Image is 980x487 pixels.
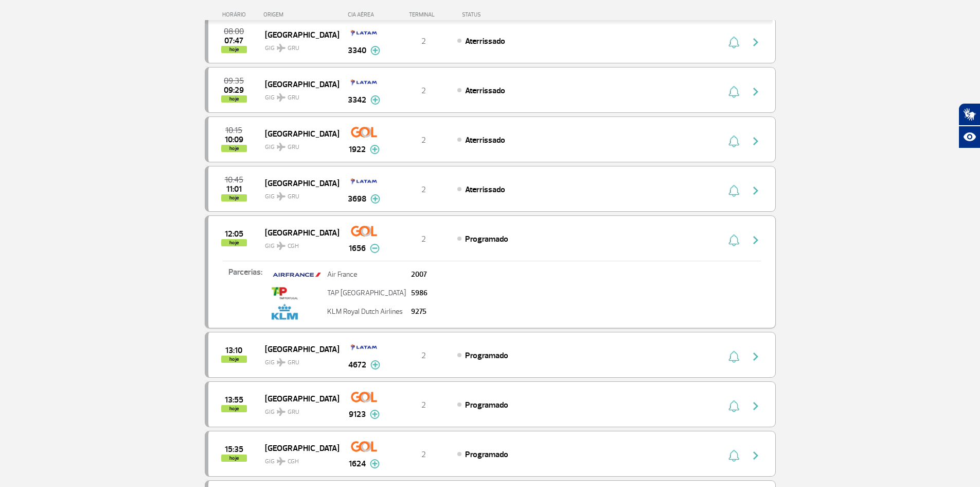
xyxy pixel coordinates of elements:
span: Programado [465,234,508,244]
span: [GEOGRAPHIC_DATA] [265,342,331,356]
span: GRU [288,143,299,152]
img: sino-painel-voo.svg [728,350,739,363]
img: sino-painel-voo.svg [728,86,739,98]
span: 2025-09-30 13:10:00 [225,347,242,354]
div: STATUS [457,11,541,18]
span: 2025-09-30 12:05:00 [225,230,243,238]
img: sino-painel-voo.svg [728,449,739,462]
span: hoje [221,145,247,152]
span: hoje [221,405,247,412]
span: [GEOGRAPHIC_DATA] [265,441,331,455]
span: Programado [465,350,508,361]
span: 2 [421,184,426,195]
span: GIG [265,451,331,466]
img: sino-painel-voo.svg [728,135,739,147]
p: 9275 [411,308,427,315]
img: destiny_airplane.svg [277,192,286,200]
div: Plugin de acessibilidade da Hand Talk. [958,103,980,148]
div: HORÁRIO [208,11,264,18]
span: hoje [221,239,247,246]
span: CGH [288,457,299,466]
img: destiny_airplane.svg [277,44,286,52]
img: property-1airfrance.jpg [272,266,322,283]
p: KLM Royal Dutch Airlines [327,308,406,315]
span: GRU [288,93,299,103]
img: mais-info-painel-voo.svg [370,410,380,419]
p: TAP [GEOGRAPHIC_DATA] [327,290,406,297]
span: 2025-09-30 10:09:07 [225,136,243,143]
span: 1624 [349,458,366,470]
div: ORIGEM [263,11,338,18]
span: 2025-09-30 08:00:00 [224,28,244,35]
button: Abrir tradutor de língua de sinais. [958,103,980,126]
span: 2025-09-30 09:29:23 [224,87,244,94]
img: seta-direita-painel-voo.svg [750,400,762,412]
span: GIG [265,187,331,201]
img: mais-info-painel-voo.svg [370,194,380,204]
span: hoje [221,455,247,462]
img: destiny_airplane.svg [277,143,286,151]
img: mais-info-painel-voo.svg [370,46,380,55]
img: menos-info-painel-voo.svg [370,244,380,253]
p: 2007 [411,271,427,278]
span: 3342 [348,94,366,106]
p: Air France [327,271,406,278]
span: Programado [465,449,508,460]
span: 2 [421,449,426,460]
span: 2 [421,86,426,96]
span: [GEOGRAPHIC_DATA] [265,77,331,91]
span: [GEOGRAPHIC_DATA] [265,176,331,190]
span: 2 [421,400,426,410]
span: hoje [221,95,247,103]
img: seta-direita-painel-voo.svg [750,350,762,363]
img: mais-info-painel-voo.svg [370,95,380,105]
img: destiny_airplane.svg [277,93,286,102]
img: seta-direita-painel-voo.svg [750,36,762,48]
span: 4672 [348,359,366,371]
span: [GEOGRAPHIC_DATA] [265,226,331,239]
span: GRU [288,358,299,367]
span: Aterrissado [465,36,505,46]
span: 2025-09-30 07:47:05 [224,37,243,44]
div: TERMINAL [390,11,457,18]
span: Aterrissado [465,135,505,145]
span: [GEOGRAPHIC_DATA] [265,392,331,405]
img: destiny_airplane.svg [277,408,286,416]
span: 2025-09-30 10:45:00 [225,176,243,183]
span: 2025-09-30 15:35:00 [225,446,243,453]
span: GIG [265,352,331,367]
img: destiny_airplane.svg [277,358,286,366]
img: sino-painel-voo.svg [728,36,739,48]
span: 1922 [349,143,366,156]
span: GRU [288,44,299,53]
span: 2025-09-30 09:35:00 [224,77,244,85]
img: seta-direita-painel-voo.svg [750,234,762,246]
span: GIG [265,236,331,251]
img: mais-info-painel-voo.svg [370,459,380,468]
span: 2 [421,234,426,244]
span: 2 [421,350,426,361]
img: mais-info-painel-voo.svg [370,360,380,370]
span: 2025-09-30 10:15:00 [225,127,242,134]
span: Aterrissado [465,184,505,195]
span: 2 [421,36,426,46]
div: CIA AÉREA [338,11,390,18]
img: sino-painel-voo.svg [728,184,739,197]
img: seta-direita-painel-voo.svg [750,449,762,462]
img: sino-painel-voo.svg [728,234,739,246]
span: hoje [221,46,247,53]
span: GRU [288,192,299,201]
img: destiny_airplane.svg [277,457,286,465]
span: 9123 [349,408,366,421]
span: hoje [221,194,247,201]
span: [GEOGRAPHIC_DATA] [265,127,331,140]
span: 3698 [348,193,366,205]
span: 3340 [348,44,366,57]
span: hoje [221,356,247,363]
span: Programado [465,400,508,410]
img: seta-direita-painel-voo.svg [750,184,762,197]
span: GRU [288,408,299,417]
span: 2025-09-30 13:55:00 [225,396,243,404]
p: 5986 [411,290,427,297]
span: GIG [265,402,331,417]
